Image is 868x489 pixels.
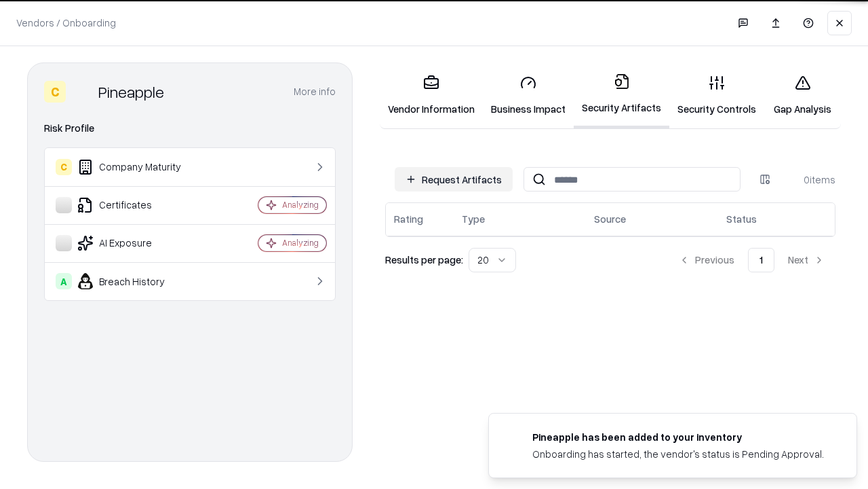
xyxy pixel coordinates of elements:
a: Security Controls [669,64,764,127]
div: Type [462,212,485,226]
button: 1 [748,248,774,272]
div: AI Exposure [56,235,218,251]
div: 0 items [781,173,835,187]
div: Pineapple [98,81,164,103]
p: Vendors / Onboarding [16,16,116,30]
div: Company Maturity [56,159,218,175]
div: Status [726,212,757,226]
div: Rating [394,212,423,226]
button: Request Artifacts [395,167,513,192]
div: Analyzing [282,237,319,249]
div: Certificates [56,197,218,213]
a: Vendor Information [380,64,483,127]
div: C [44,81,66,103]
img: Pineapple [71,81,93,103]
nav: pagination [668,248,835,272]
div: Source [594,212,626,226]
img: pineappleenergy.com [505,430,521,446]
div: A [56,273,72,289]
button: More info [294,79,336,104]
a: Gap Analysis [764,64,841,127]
div: Pineapple has been added to your inventory [532,430,824,444]
p: Results per page: [385,253,463,267]
div: Breach History [56,273,218,289]
div: Onboarding has started, the vendor's status is Pending Approval. [532,447,824,461]
div: Analyzing [282,199,319,211]
div: Risk Profile [44,120,336,137]
div: C [56,159,72,175]
a: Business Impact [483,64,574,127]
a: Security Artifacts [574,62,669,128]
